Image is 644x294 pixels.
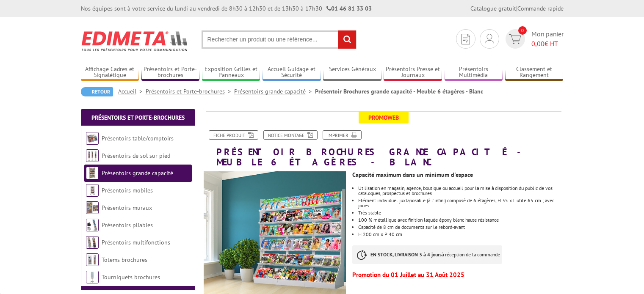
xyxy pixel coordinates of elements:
a: Présentoirs Multimédia [445,66,503,80]
a: Commande rapide [517,5,564,12]
a: Totems brochures [102,256,147,264]
img: Edimeta [81,25,189,57]
img: Présentoirs pliables [86,219,99,231]
a: Présentoirs et Porte-brochures [141,66,200,80]
a: Affichage Cadres et Signalétique [81,66,139,80]
li: Capacité de 8 cm de documents sur le rebord-avant [358,225,563,230]
img: Présentoirs grande capacité [86,167,99,179]
a: Présentoirs et Porte-brochures [146,88,234,95]
a: Tourniquets brochures [102,273,160,281]
img: Présentoirs mobiles [86,184,99,197]
p: Promotion du 01 Juillet au 31 Août 2025 [352,272,563,278]
span: € HT [531,39,564,49]
a: devis rapide 0 Mon panier 0,00€ HT [503,29,564,49]
a: Accueil [118,88,146,95]
li: Elément individuel juxtaposable (à l'infini) composé de 6 étagères, H 35 x L utile 65 cm ; avec j... [358,198,563,208]
input: Rechercher un produit ou une référence... [202,30,357,49]
img: devis rapide [509,34,521,44]
img: Présentoirs table/comptoirs [86,132,99,145]
a: Notice Montage [263,130,318,140]
img: devis rapide [462,34,470,44]
a: Exposition Grilles et Panneaux [202,66,260,80]
a: Présentoirs Presse et Journaux [384,66,442,80]
img: Présentoirs multifonctions [86,236,99,249]
a: Présentoirs grande capacité [234,88,315,95]
a: Présentoirs multifonctions [102,239,170,246]
span: Promoweb [359,112,409,124]
span: 0 [518,26,527,35]
a: Présentoirs pliables [102,221,153,229]
a: Présentoirs muraux [102,204,152,212]
span: 0,00 [531,39,544,48]
a: Présentoirs et Porte-brochures [91,114,185,121]
a: Imprimer [323,130,362,140]
p: H 200 cm x P 40 cm [358,232,563,237]
a: Accueil Guidage et Sécurité [263,66,321,80]
span: Mon panier [531,29,564,49]
div: Nos équipes sont à votre service du lundi au vendredi de 8h30 à 12h30 et de 13h30 à 17h30 [81,4,372,13]
input: rechercher [338,30,356,49]
a: Retour [81,87,113,96]
li: Présentoir Brochures grande capacité - Meuble 6 étagères - Blanc [315,87,483,96]
img: Totems brochures [86,253,99,266]
a: Services Généraux [323,66,381,80]
li: Utilisation en magasin, agence, boutique ou accueil pour la mise à disposition du public de vos c... [358,186,563,196]
li: Très stable [358,210,563,215]
a: Présentoirs mobiles [102,187,153,194]
strong: Capacité maximum dans un minimum d'espace [352,171,473,179]
strong: 01 46 81 33 03 [326,5,372,12]
p: à réception de la commande [352,245,502,264]
img: Présentoirs de sol sur pied [86,149,99,162]
a: Fiche produit [209,130,258,140]
li: 100 % métallique avec finition laquée époxy blanc haute résistance [358,217,563,223]
a: Classement et Rangement [505,66,564,80]
img: Tourniquets brochures [86,271,99,283]
strong: EN STOCK, LIVRAISON 3 à 4 jours [370,251,442,258]
a: Catalogue gratuit [470,5,516,12]
a: Présentoirs table/comptoirs [102,135,174,142]
a: Présentoirs grande capacité [102,169,173,177]
img: Présentoirs muraux [86,201,99,214]
div: | [470,4,564,13]
a: Présentoirs de sol sur pied [102,152,170,159]
img: devis rapide [485,34,494,44]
